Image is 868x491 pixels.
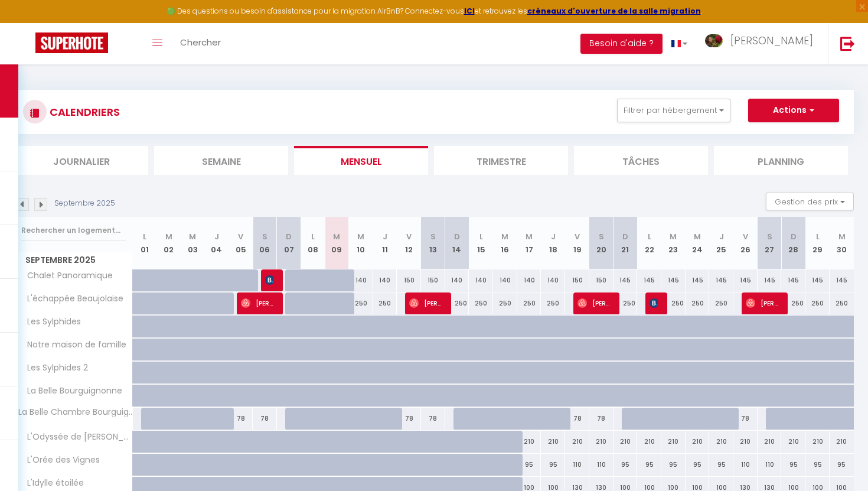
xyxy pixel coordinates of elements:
[746,292,778,314] span: [PERSON_NAME]
[286,231,292,242] abbr: D
[409,292,442,314] span: [PERSON_NAME]
[686,292,710,314] div: 250
[397,217,421,269] th: 12
[696,23,828,64] a: ... [PERSON_NAME]
[661,292,686,314] div: 250
[650,292,658,314] span: [PERSON_NAME]
[614,269,638,291] div: 145
[781,269,805,291] div: 145
[205,217,229,269] th: 04
[614,292,638,314] div: 250
[816,231,820,242] abbr: L
[714,146,848,175] li: Planning
[262,231,267,242] abbr: S
[705,34,723,48] img: ...
[589,431,614,453] div: 210
[421,269,445,291] div: 150
[517,269,541,291] div: 140
[301,217,325,269] th: 08
[830,217,854,269] th: 30
[599,231,604,242] abbr: S
[694,231,701,242] abbr: M
[565,269,589,291] div: 150
[733,454,758,476] div: 110
[805,431,830,453] div: 210
[766,193,854,210] button: Gestion des prix
[527,6,701,16] a: créneaux d'ouverture de la salle migration
[454,231,460,242] abbr: D
[614,431,638,453] div: 210
[805,269,830,291] div: 145
[830,454,854,476] div: 95
[517,292,541,314] div: 250
[349,292,373,314] div: 250
[333,231,340,242] abbr: M
[325,217,349,269] th: 09
[758,217,782,269] th: 27
[526,231,533,242] abbr: M
[17,362,91,375] span: Les Sylphides 2
[589,217,614,269] th: 20
[517,431,541,453] div: 210
[464,6,475,16] a: ICI
[686,217,710,269] th: 24
[541,431,565,453] div: 210
[758,431,782,453] div: 210
[637,454,661,476] div: 95
[17,339,129,352] span: Notre maison de famille
[589,408,614,430] div: 78
[430,231,436,242] abbr: S
[493,269,517,291] div: 140
[373,217,397,269] th: 11
[758,454,782,476] div: 110
[397,269,421,291] div: 150
[434,146,568,175] li: Trimestre
[661,454,686,476] div: 95
[479,231,483,242] abbr: L
[180,36,221,48] span: Chercher
[743,231,748,242] abbr: V
[154,146,288,175] li: Semaine
[758,269,782,291] div: 145
[791,231,797,242] abbr: D
[830,292,854,314] div: 250
[709,292,733,314] div: 250
[373,269,397,291] div: 140
[733,217,758,269] th: 26
[469,292,493,314] div: 250
[661,217,686,269] th: 23
[830,269,854,291] div: 145
[580,34,663,54] button: Besoin d'aide ?
[840,36,855,51] img: logout
[565,431,589,453] div: 210
[181,217,205,269] th: 03
[133,217,157,269] th: 01
[733,408,758,430] div: 78
[565,217,589,269] th: 19
[686,269,710,291] div: 145
[575,231,580,242] abbr: V
[733,269,758,291] div: 145
[229,408,253,430] div: 78
[637,217,661,269] th: 22
[493,292,517,314] div: 250
[637,431,661,453] div: 210
[541,217,565,269] th: 18
[574,146,708,175] li: Tâches
[253,217,277,269] th: 06
[589,269,614,291] div: 150
[406,231,412,242] abbr: V
[781,217,805,269] th: 28
[781,431,805,453] div: 210
[830,431,854,453] div: 210
[17,408,135,417] span: La Belle Chambre Bourguignonne
[551,231,556,242] abbr: J
[311,231,315,242] abbr: L
[445,269,469,291] div: 140
[517,217,541,269] th: 17
[383,231,387,242] abbr: J
[541,454,565,476] div: 95
[17,269,116,282] span: Chalet Panoramique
